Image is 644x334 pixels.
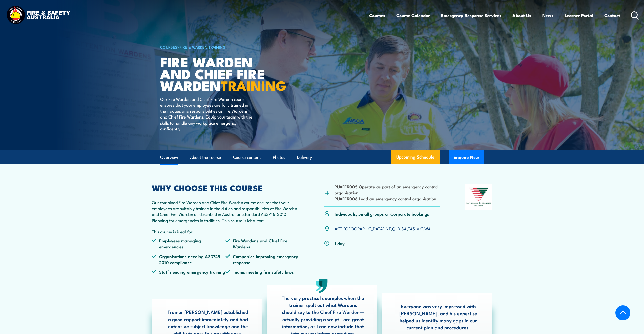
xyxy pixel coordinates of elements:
[160,44,177,50] a: COURSES
[160,96,253,131] p: Our Fire Warden and Chief Fire Warden course ensures that your employees are fully trained in the...
[160,151,178,164] a: Overview
[397,303,480,331] p: Everyone was very impressed with [PERSON_NAME], and his expertise helped us identify many gaps in...
[408,225,415,231] a: TAS
[225,238,299,249] li: Fire Wardens and Chief Fire Wardens
[152,238,226,249] li: Employees managing emergencies
[180,44,226,50] a: Fire & Warden Training
[221,74,286,95] strong: TRAINING
[441,9,501,22] a: Emergency Response Services
[417,225,423,231] a: VIC
[225,253,299,265] li: Companies improving emergency response
[152,229,300,234] p: This course is ideal for:
[424,225,431,231] a: WA
[344,225,384,231] a: [GEOGRAPHIC_DATA]
[335,240,345,246] p: 1 day
[152,184,300,191] h2: WHY CHOOSE THIS COURSE
[391,150,440,164] a: Upcoming Schedule
[335,226,431,231] p: , , , , , , ,
[465,184,492,210] img: Nationally Recognised Training logo.
[160,44,285,50] h6: >
[335,184,441,195] li: PUAFER005 Operate as part of an emergency control organisation
[297,151,312,164] a: Delivery
[225,269,299,275] li: Teams meeting fire safety laws
[152,269,226,275] li: Staff needing emergency training
[369,9,385,22] a: Courses
[396,9,430,22] a: Course Calendar
[449,150,484,164] button: Enquire Now
[160,56,285,91] h1: Fire Warden and Chief Fire Warden
[335,225,342,231] a: ACT
[335,195,441,201] li: PUAFER006 Lead an emergency control organisation
[386,225,391,231] a: NT
[152,253,226,265] li: Organisations needing AS3745-2010 compliance
[152,199,300,223] p: Our combined Fire Warden and Chief Fire Warden course ensures that your employees are suitably tr...
[190,151,221,164] a: About the course
[335,211,429,217] p: Individuals, Small groups or Corporate bookings
[273,151,285,164] a: Photos
[565,9,593,22] a: Learner Portal
[233,151,261,164] a: Course content
[512,9,531,22] a: About Us
[542,9,553,22] a: News
[604,9,620,22] a: Contact
[401,225,407,231] a: SA
[392,225,400,231] a: QLD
